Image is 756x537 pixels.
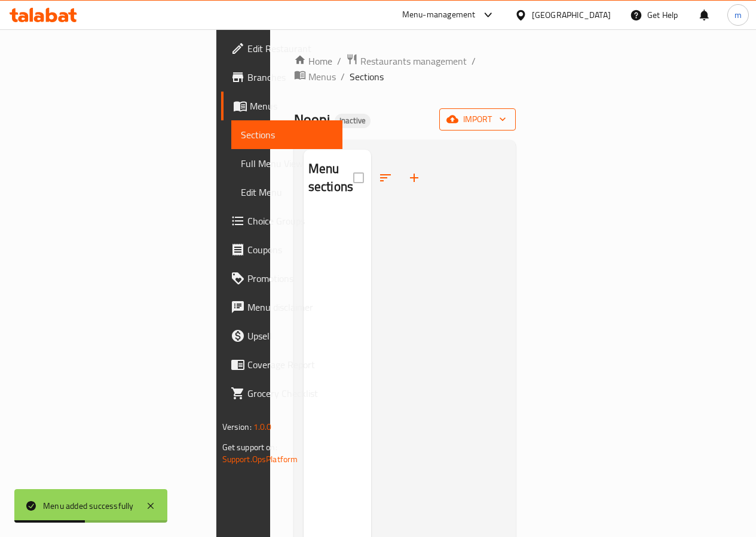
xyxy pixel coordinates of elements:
[231,149,342,178] a: Full Menu View
[472,54,476,68] li: /
[222,451,298,467] a: Support.OpsPlatform
[532,8,611,22] div: [GEOGRAPHIC_DATA]
[241,128,333,142] span: Sections
[439,108,516,131] button: import
[43,499,134,512] div: Menu added successfully
[294,53,516,84] nav: breadcrumb
[221,235,342,264] a: Coupons
[250,99,333,113] span: Menus
[222,439,277,455] span: Get support on:
[247,70,333,84] span: Branches
[231,120,342,149] a: Sections
[247,300,333,314] span: Menu disclaimer
[346,53,467,69] a: Restaurants management
[402,8,476,22] div: Menu-management
[221,63,342,92] a: Branches
[221,293,342,321] a: Menu disclaimer
[222,419,252,435] span: Version:
[304,207,371,216] nav: Menu sections
[247,271,333,286] span: Promotions
[335,116,371,126] span: Inactive
[241,156,333,171] span: Full Menu View
[221,350,342,379] a: Coverage Report
[247,214,333,228] span: Choice Groups
[247,357,333,372] span: Coverage Report
[341,69,345,84] li: /
[221,92,342,120] a: Menus
[400,163,428,192] button: Add section
[360,54,467,68] span: Restaurants management
[335,114,371,128] div: Inactive
[449,112,506,127] span: import
[734,8,742,22] span: m
[247,242,333,257] span: Coupons
[241,185,333,199] span: Edit Menu
[231,178,342,207] a: Edit Menu
[247,386,333,401] span: Grocery Checklist
[253,419,272,435] span: 1.0.0
[221,264,342,293] a: Promotions
[221,34,342,63] a: Edit Restaurant
[247,329,333,343] span: Upsell
[247,41,333,56] span: Edit Restaurant
[221,207,342,235] a: Choice Groups
[350,69,384,84] span: Sections
[221,379,342,408] a: Grocery Checklist
[221,321,342,350] a: Upsell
